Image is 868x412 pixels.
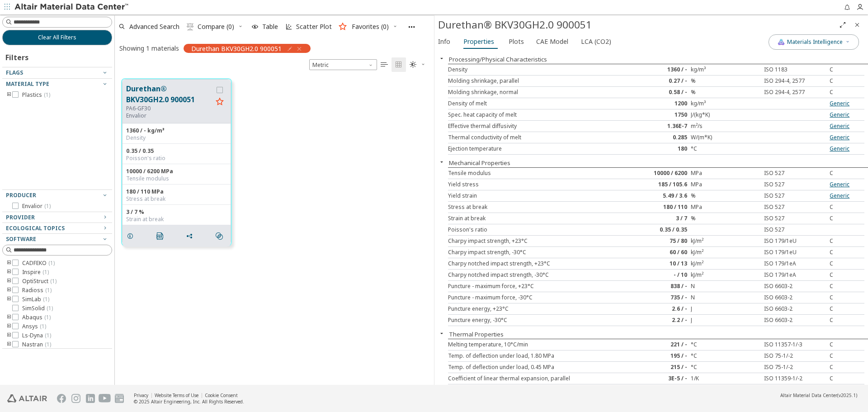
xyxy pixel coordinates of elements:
[22,323,46,330] span: Ansys
[830,89,864,96] div: C
[448,226,622,233] div: Poisson's ratio
[126,155,227,162] div: Poisson's ratio
[463,34,494,49] span: Properties
[448,352,622,360] div: Temp. of deflection under load, 1.80 MPa
[448,341,622,348] div: Melting temperature, 10°C/min
[45,341,51,348] span: ( 1 )
[43,295,49,303] span: ( 1 )
[6,80,49,88] span: Material Type
[126,127,227,134] div: 1360 / - kg/m³
[780,392,857,398] div: (v2025.1)
[448,375,622,382] div: Coefficient of linear thermal expansion, parallel
[448,123,622,130] div: Effective thermal diffusivity
[2,67,112,78] button: Flags
[126,188,227,195] div: 180 / 110 MPa
[760,66,830,73] div: ISO 1183
[205,392,238,398] a: Cookie Consent
[395,61,402,68] i: 
[760,375,830,382] div: ISO 11359-1/-2
[392,57,406,72] button: Tile View
[622,260,691,267] div: 10 / 13
[6,278,12,285] i: toogle group
[14,3,130,12] img: Altair Material Data Center
[760,294,830,301] div: ISO 6603-2
[691,145,760,152] div: °C
[509,34,524,49] span: Plots
[622,341,691,348] div: 221 / -
[622,283,691,290] div: 838 / -
[2,234,112,245] button: Software
[7,394,47,403] img: Altair Engineering
[40,322,46,330] span: ( 1 )
[187,23,194,30] i: 
[6,213,35,221] span: Provider
[352,24,389,30] span: Favorites (0)
[126,147,227,155] div: 0.35 / 0.35
[622,249,691,256] div: 60 / 60
[126,105,212,112] div: PA6-GF30
[622,305,691,313] div: 2.6 / -
[691,134,760,141] div: W/(m*K)
[830,271,864,279] div: C
[622,100,691,107] div: 1200
[691,77,760,85] div: %
[760,77,830,85] div: ISO 294-4, 2577
[6,235,36,243] span: Software
[438,18,835,32] div: Durethan® BKV30GH2.0 900051
[830,237,864,245] div: C
[22,332,51,339] span: Ls-Dyna
[691,364,760,371] div: °C
[691,294,760,301] div: N
[830,99,849,107] a: Generic
[760,260,830,267] div: ISO 179/1eA
[830,145,849,152] a: Generic
[691,283,760,290] div: N
[448,283,622,290] div: Puncture - maximum force, +23°C
[448,66,622,73] div: Density
[44,91,50,99] span: ( 1 )
[126,208,227,216] div: 3 / 7 %
[760,204,830,211] div: ISO 527
[691,123,760,130] div: m²/s
[2,212,112,223] button: Provider
[6,260,12,267] i: toogle group
[156,232,164,240] i: 
[6,224,65,232] span: Ecological Topics
[622,375,691,382] div: 3E-5 / -
[830,375,864,382] div: C
[830,122,849,130] a: Generic
[126,112,212,119] p: Envalior
[6,69,23,76] span: Flags
[830,317,864,324] div: C
[622,226,691,233] div: 0.35 / 0.35
[830,192,849,199] a: Generic
[536,34,568,49] span: CAE Model
[126,216,227,223] div: Strain at break
[622,352,691,360] div: 195 / -
[6,191,36,199] span: Producer
[830,305,864,313] div: C
[45,286,52,294] span: ( 1 )
[449,159,510,167] button: Mechanical Properties
[22,269,49,276] span: Inspire
[2,190,112,201] button: Producer
[830,180,849,188] a: Generic
[622,145,691,152] div: 180
[760,341,830,348] div: ISO 11357-1/-3
[830,283,864,290] div: C
[448,364,622,371] div: Temp. of deflection under load, 0.45 MPa
[448,305,622,313] div: Puncture energy, +23°C
[42,268,49,276] span: ( 1 )
[780,392,837,398] span: Altair Material Data Center
[216,232,223,240] i: 
[448,204,622,211] div: Stress at break
[22,305,53,312] span: SimSolid
[691,204,760,211] div: MPa
[830,260,864,267] div: C
[622,294,691,301] div: 735 / -
[119,44,179,52] div: Showing 1 materials
[622,215,691,222] div: 3 / 7
[126,134,227,142] div: Density
[438,34,450,49] span: Info
[830,341,864,348] div: C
